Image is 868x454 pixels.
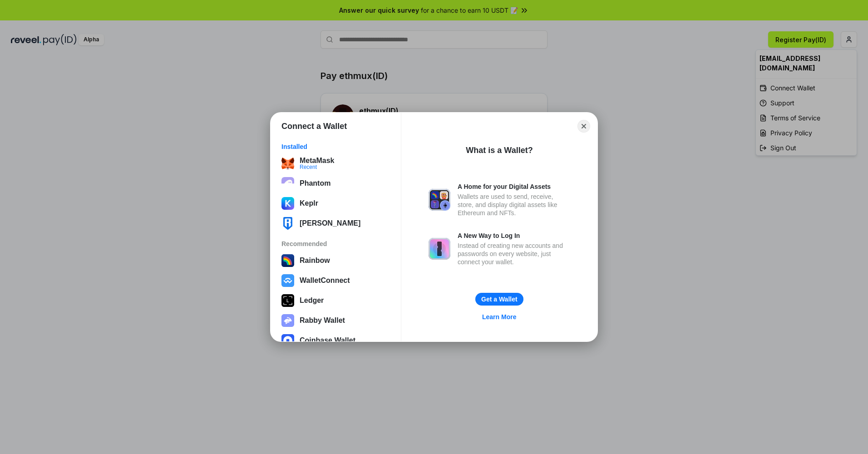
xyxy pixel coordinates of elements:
[281,121,347,132] h1: Connect a Wallet
[281,294,294,307] img: svg+xml,%3Csvg%20xmlns%3D%22http%3A%2F%2Fwww.w3.org%2F2000%2Fsvg%22%20width%3D%2228%22%20height%3...
[300,257,330,265] div: Rainbow
[300,179,330,188] div: Phantom
[477,311,522,323] a: Learn More
[458,232,570,240] div: A New Way to Log In
[281,217,294,230] img: svg%3E%0A
[281,177,294,190] img: epq2vO3P5aLWl15yRS7Q49p1fHTx2Sgh99jU3kfXv7cnPATIVQHAx5oQs66JWv3SWEjHOsb3kKgmE5WNBxBId7C8gm8wEgOvz...
[429,238,450,260] img: svg+xml,%3Csvg%20xmlns%3D%22http%3A%2F%2Fwww.w3.org%2F2000%2Fsvg%22%20fill%3D%22none%22%20viewBox...
[279,154,393,173] button: MetaMaskRecent
[458,183,570,191] div: A Home for your Digital Assets
[300,164,334,170] div: Recent
[281,314,294,327] img: svg+xml,%3Csvg%20xmlns%3D%22http%3A%2F%2Fwww.w3.org%2F2000%2Fsvg%22%20fill%3D%22none%22%20viewBox...
[466,145,533,156] div: What is a Wallet?
[577,120,590,133] button: Close
[300,336,355,345] div: Coinbase Wallet
[300,316,345,325] div: Rabby Wallet
[281,143,390,151] div: Installed
[281,197,294,210] img: ByMCUfJCc2WaAAAAAElFTkSuQmCC
[279,214,393,232] button: [PERSON_NAME]
[279,271,393,290] button: WalletConnect
[279,252,393,270] button: Rainbow
[300,157,334,165] div: MetaMask
[475,293,523,306] button: Get a Wallet
[279,194,393,212] button: Keplr
[458,192,570,217] div: Wallets are used to send, receive, store, and display digital assets like Ethereum and NFTs.
[458,242,570,266] div: Instead of creating new accounts and passwords on every website, just connect your wallet.
[281,334,294,347] img: svg+xml,%3Csvg%20width%3D%2228%22%20height%3D%2228%22%20viewBox%3D%220%200%2028%2028%22%20fill%3D...
[429,189,450,211] img: svg+xml,%3Csvg%20xmlns%3D%22http%3A%2F%2Fwww.w3.org%2F2000%2Fsvg%22%20fill%3D%22none%22%20viewBox...
[482,313,516,321] div: Learn More
[281,274,294,287] img: svg+xml,%3Csvg%20width%3D%2228%22%20height%3D%2228%22%20viewBox%3D%220%200%2028%2028%22%20fill%3D...
[281,240,390,248] div: Recommended
[279,311,393,330] button: Rabby Wallet
[300,199,318,207] div: Keplr
[279,331,393,350] button: Coinbase Wallet
[300,296,324,305] div: Ledger
[481,295,518,303] div: Get a Wallet
[279,291,393,310] button: Ledger
[281,157,294,170] img: svg+xml;base64,PHN2ZyB3aWR0aD0iMzUiIGhlaWdodD0iMzQiIHZpZXdCb3g9IjAgMCAzNSAzNCIgZmlsbD0ibm9uZSIgeG...
[281,254,294,267] img: svg+xml,%3Csvg%20width%3D%22120%22%20height%3D%22120%22%20viewBox%3D%220%200%20120%20120%22%20fil...
[279,174,393,192] button: Phantom
[300,276,350,285] div: WalletConnect
[300,219,360,227] div: [PERSON_NAME]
